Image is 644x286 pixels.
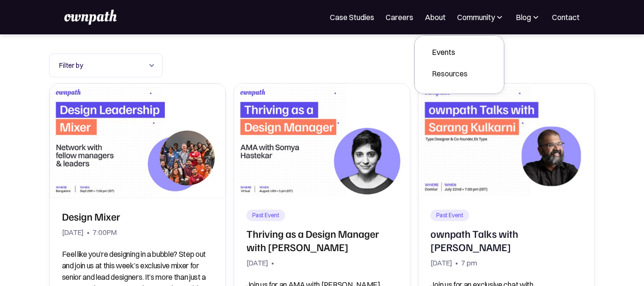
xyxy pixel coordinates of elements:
[430,227,582,254] h2: ownpath Talks with [PERSON_NAME]
[457,11,495,23] div: Community
[386,11,413,23] a: Careers
[432,46,468,58] div: Events
[62,226,84,239] div: [DATE]
[62,210,120,223] h2: Design Mixer
[552,11,580,23] a: Contact
[516,11,541,23] div: Blog
[252,212,279,219] div: Past Event
[430,256,452,270] div: [DATE]
[59,60,143,71] div: Filter by
[330,11,374,23] a: Case Studies
[246,256,268,270] div: [DATE]
[246,227,398,254] h2: Thriving as a Design Manager with [PERSON_NAME]
[457,11,504,23] div: Community
[461,256,477,270] div: 7 pm
[271,256,274,270] div: •
[455,256,458,270] div: •
[87,226,90,239] div: •
[432,68,468,79] div: Resources
[49,53,163,77] div: Filter by
[516,11,531,23] div: Blog
[424,43,475,61] a: Events
[414,35,504,94] nav: Community
[425,11,446,23] a: About
[436,212,463,219] div: Past Event
[424,65,475,82] a: Resources
[92,226,117,239] div: 7:00PM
